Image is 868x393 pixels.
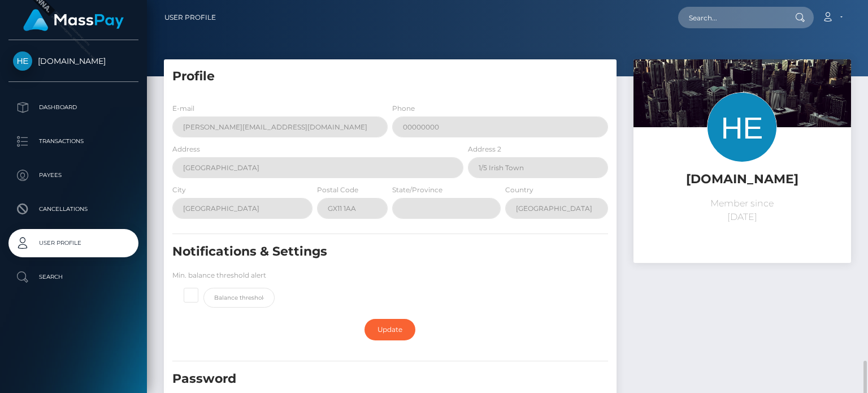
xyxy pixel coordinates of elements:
[642,197,843,224] p: Member since [DATE]
[317,185,358,195] label: Postal Code
[642,171,843,188] h5: [DOMAIN_NAME]
[172,370,539,388] h5: Password
[164,6,216,29] a: User Profile
[505,185,533,195] label: Country
[678,7,784,28] input: Search...
[8,263,138,291] a: Search
[172,103,194,114] label: E-mail
[13,235,134,252] p: User Profile
[8,127,138,156] a: Transactions
[13,269,134,286] p: Search
[172,270,266,280] label: Min. balance threshold alert
[172,243,539,261] h5: Notifications & Settings
[172,185,186,195] label: City
[13,51,32,71] img: Hellomillions.com
[392,185,442,195] label: State/Province
[172,144,200,154] label: Address
[172,68,608,85] h5: Profile
[468,144,501,154] label: Address 2
[392,103,415,114] label: Phone
[364,319,415,340] a: Update
[8,161,138,189] a: Payees
[23,9,124,31] img: MassPay Logo
[8,56,138,66] span: [DOMAIN_NAME]
[13,99,134,116] p: Dashboard
[633,59,851,205] img: ...
[8,93,138,122] a: Dashboard
[13,167,134,184] p: Payees
[13,201,134,218] p: Cancellations
[8,195,138,223] a: Cancellations
[8,229,138,257] a: User Profile
[13,133,134,150] p: Transactions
